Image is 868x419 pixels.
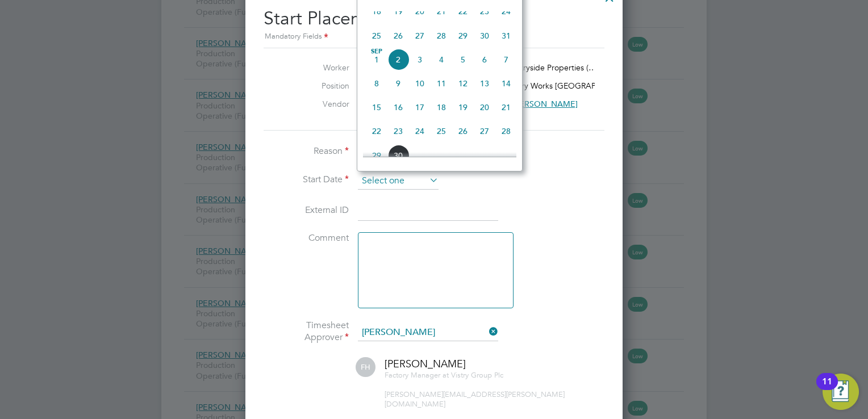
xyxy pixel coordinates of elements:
span: 20 [409,1,431,22]
span: 27 [409,25,431,47]
span: 3 [409,49,431,70]
span: 14 [495,73,517,94]
span: 24 [495,1,517,22]
input: Select one [358,173,439,190]
span: 18 [366,1,387,22]
span: 11 [431,73,452,94]
span: 24 [409,120,431,142]
span: 13 [474,73,495,94]
span: Sep [366,49,387,55]
span: 23 [387,120,409,142]
span: 16 [387,97,409,118]
span: 25 [366,25,387,47]
span: 4 [431,49,452,70]
span: [PERSON_NAME][EMAIL_ADDRESS][PERSON_NAME][DOMAIN_NAME] [385,389,565,409]
span: 22 [366,120,387,142]
span: 20 [474,97,495,118]
span: [PERSON_NAME] [512,99,578,109]
span: Vistry Group Plc [451,370,503,380]
span: Countryside Properties (… [501,62,596,73]
label: Worker [287,62,349,73]
span: 19 [452,97,474,118]
span: 6 [474,49,495,70]
span: 21 [431,1,452,22]
span: 12 [452,73,474,94]
span: 19 [387,1,409,22]
span: [PERSON_NAME] [385,357,466,370]
span: 22 [452,1,474,22]
span: 26 [452,120,474,142]
span: 18 [431,97,452,118]
span: 28 [431,25,452,47]
span: 10 [409,73,431,94]
label: Start Date [264,174,349,186]
span: 27 [474,120,495,142]
span: 21 [495,97,517,118]
label: External ID [264,204,349,216]
span: 23 [474,1,495,22]
span: 30 [474,25,495,47]
div: 11 [822,382,832,396]
input: Search for... [358,324,498,341]
label: Reason [264,145,349,157]
span: 1 [366,49,387,70]
span: 29 [366,145,387,166]
span: Factory Manager at [385,370,449,380]
span: FH [356,357,375,377]
button: Open Resource Center, 11 new notifications [823,374,859,410]
span: 30 [387,145,409,166]
span: 31 [495,25,517,47]
label: Comment [264,232,349,244]
div: Mandatory Fields [264,31,604,43]
span: 15 [366,97,387,118]
span: 29 [452,25,474,47]
label: Vendor [287,99,349,109]
span: 25 [431,120,452,142]
span: 28 [495,120,517,142]
span: 5 [452,49,474,70]
label: Position [287,81,349,91]
span: 17 [409,97,431,118]
span: 7 [495,49,517,70]
label: Timesheet Approver [264,320,349,343]
span: 2 [387,49,409,70]
span: 26 [387,25,409,47]
span: 8 [366,73,387,94]
span: Vistry Works [GEOGRAPHIC_DATA] [508,81,637,91]
span: 9 [387,73,409,94]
